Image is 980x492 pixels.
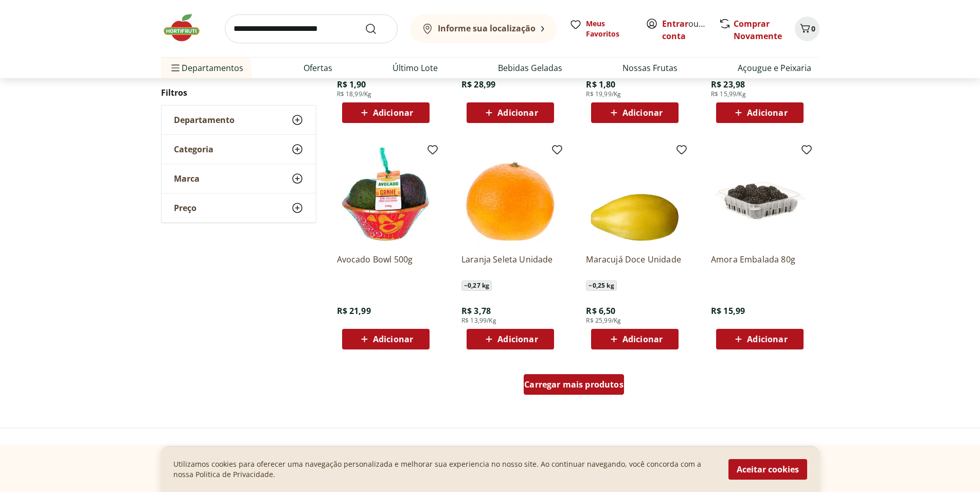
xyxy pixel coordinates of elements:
a: Entrar [662,18,688,29]
span: Preço [174,203,197,213]
span: Adicionar [747,335,787,343]
button: Adicionar [591,329,679,349]
span: R$ 3,78 [461,305,491,317]
span: Adicionar [622,109,663,117]
img: Hortifruti [161,12,212,43]
a: Bebidas Geladas [498,62,562,74]
a: Ofertas [304,62,332,74]
a: Meus Favoritos [569,19,633,39]
a: Criar conta [662,18,719,42]
a: Carregar mais produtos [524,374,624,399]
span: ~ 0,25 kg [586,280,616,291]
button: Adicionar [467,329,554,349]
button: Adicionar [591,102,679,123]
span: R$ 15,99 [711,305,745,317]
img: Maracujá Doce Unidade [586,148,684,245]
a: Nossas Frutas [622,62,678,74]
button: Menu [169,56,182,80]
span: R$ 15,99/Kg [711,90,746,98]
button: Adicionar [716,329,804,349]
span: R$ 18,99/Kg [337,90,372,98]
img: Avocado Bowl 500g [337,148,435,245]
span: R$ 21,99 [337,305,371,317]
span: Departamento [174,115,235,125]
a: Açougue e Peixaria [738,62,811,74]
span: R$ 1,80 [586,79,615,90]
span: R$ 23,98 [711,79,745,90]
button: Adicionar [467,102,554,123]
a: Avocado Bowl 500g [337,254,435,276]
span: R$ 28,99 [461,79,495,90]
button: Aceitar cookies [728,459,807,480]
button: Departamento [162,106,316,134]
button: Informe sua localização [410,14,557,43]
button: Preço [162,194,316,222]
h2: Filtros [161,82,316,103]
span: R$ 6,50 [586,305,615,317]
a: Laranja Seleta Unidade [461,254,559,276]
span: Departamentos [169,56,243,80]
span: R$ 19,99/Kg [586,90,621,98]
button: Categoria [162,135,316,164]
p: Utilizamos cookies para oferecer uma navegação personalizada e melhorar sua experiencia no nosso ... [173,459,716,480]
b: Informe sua localização [438,23,536,34]
span: Adicionar [373,335,413,343]
span: R$ 1,90 [337,79,366,90]
span: Adicionar [747,109,787,117]
span: ou [662,17,708,42]
button: Adicionar [342,102,430,123]
span: Adicionar [622,335,663,343]
span: Adicionar [497,109,538,117]
span: R$ 13,99/Kg [461,317,496,325]
span: Carregar mais produtos [524,380,623,389]
input: search [225,14,398,43]
span: Adicionar [497,335,538,343]
span: Meus Favoritos [586,19,633,39]
button: Adicionar [342,329,430,349]
a: Comprar Novamente [734,18,782,42]
img: Amora Embalada 80g [711,148,809,245]
a: Maracujá Doce Unidade [586,254,684,276]
span: Categoria [174,144,213,154]
a: Último Lote [393,62,438,74]
button: Marca [162,164,316,193]
a: Amora Embalada 80g [711,254,809,276]
button: Adicionar [716,102,804,123]
span: 0 [811,24,815,33]
span: Adicionar [373,109,413,117]
span: ~ 0,27 kg [461,280,492,291]
button: Submit Search [365,23,389,35]
span: R$ 25,99/Kg [586,317,621,325]
button: Carrinho [795,16,819,41]
span: Marca [174,173,200,184]
img: Laranja Seleta Unidade [461,148,559,245]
